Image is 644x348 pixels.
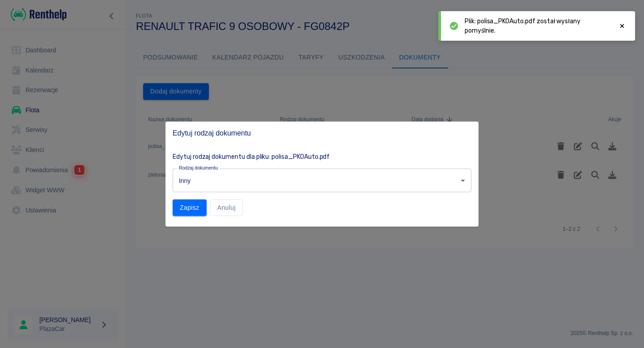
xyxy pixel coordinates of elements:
button: Anuluj [210,199,243,216]
div: Inny [173,169,471,192]
span: Plik: polisa_PKOAuto.pdf został wysłany pomyślnie. [465,17,611,35]
button: Zapisz [173,199,207,216]
div: Edytuj rodzaj dokumentu dla pliku: polisa_PKOAuto.pdf [165,145,471,161]
span: Edytuj rodzaj dokumentu [173,129,471,138]
label: Rodzaj dokumentu [179,165,218,171]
